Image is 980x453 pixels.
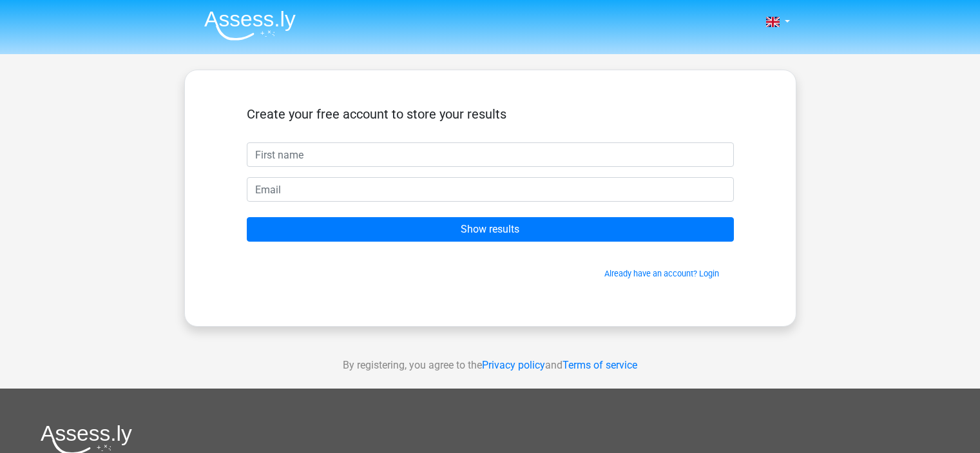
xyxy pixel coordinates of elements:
input: Show results [247,217,734,242]
input: First name [247,142,734,167]
a: Privacy policy [482,359,545,371]
h5: Create your free account to store your results [247,106,734,122]
input: Email [247,177,734,202]
img: Assessly [204,10,296,41]
a: Terms of service [562,359,637,371]
a: Already have an account? Login [604,269,719,278]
